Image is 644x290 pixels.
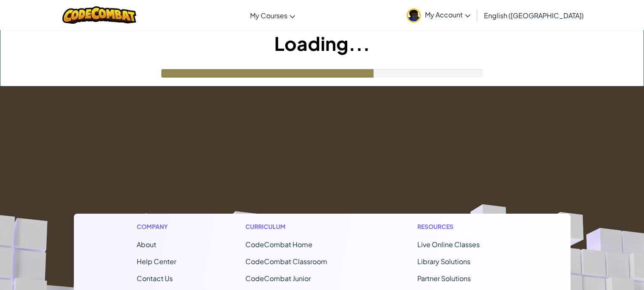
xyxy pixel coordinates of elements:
[137,240,156,249] a: About
[137,222,176,231] h1: Company
[245,222,348,231] h1: Curriculum
[0,30,644,56] h1: Loading...
[417,222,508,231] h1: Resources
[417,240,480,249] a: Live Online Classes
[407,8,421,22] img: avatar
[245,257,327,266] a: CodeCombat Classroom
[245,240,312,249] span: CodeCombat Home
[245,274,311,283] a: CodeCombat Junior
[417,257,470,266] a: Library Solutions
[137,257,176,266] a: Help Center
[484,11,584,20] span: English ([GEOGRAPHIC_DATA])
[246,4,299,27] a: My Courses
[250,11,287,20] span: My Courses
[480,4,588,27] a: English ([GEOGRAPHIC_DATA])
[417,274,471,283] a: Partner Solutions
[62,6,137,24] img: CodeCombat logo
[402,2,475,28] a: My Account
[137,274,173,283] span: Contact Us
[425,10,470,19] span: My Account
